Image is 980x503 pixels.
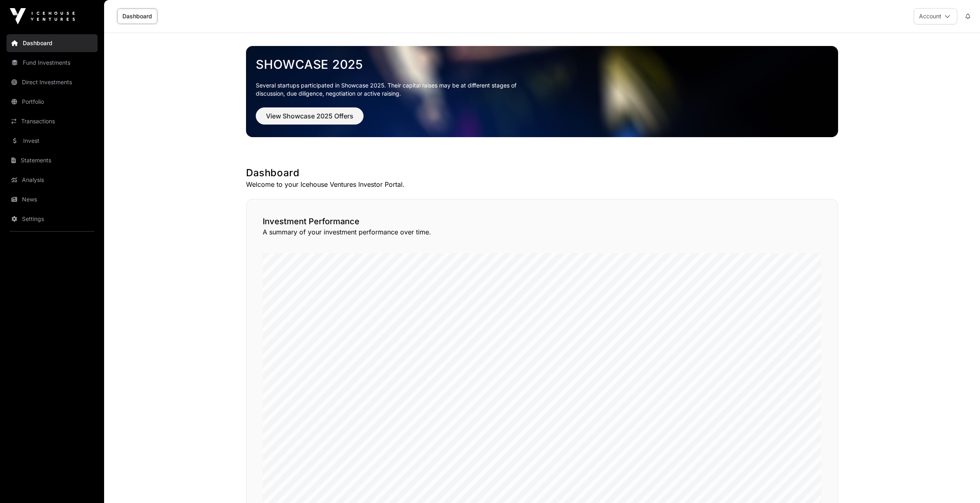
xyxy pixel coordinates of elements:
[246,166,838,179] h1: Dashboard
[7,171,98,189] a: Analysis
[246,46,838,137] img: Showcase 2025
[7,34,98,52] a: Dashboard
[266,111,353,121] span: View Showcase 2025 Offers
[7,132,98,150] a: Invest
[7,151,98,169] a: Statements
[263,227,821,237] p: A summary of your investment performance over time.
[7,73,98,91] a: Direct Investments
[256,116,364,124] a: View Showcase 2025 Offers
[7,190,98,208] a: News
[7,210,98,228] a: Settings
[10,8,75,24] img: Icehouse Ventures Logo
[263,216,821,227] h2: Investment Performance
[914,8,957,24] button: Account
[7,93,98,111] a: Portfolio
[256,81,529,98] p: Several startups participated in Showcase 2025. Their capital raises may be at different stages o...
[7,112,98,130] a: Transactions
[7,54,98,72] a: Fund Investments
[246,179,838,189] p: Welcome to your Icehouse Ventures Investor Portal.
[117,9,157,24] a: Dashboard
[256,57,828,72] a: Showcase 2025
[256,107,364,125] button: View Showcase 2025 Offers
